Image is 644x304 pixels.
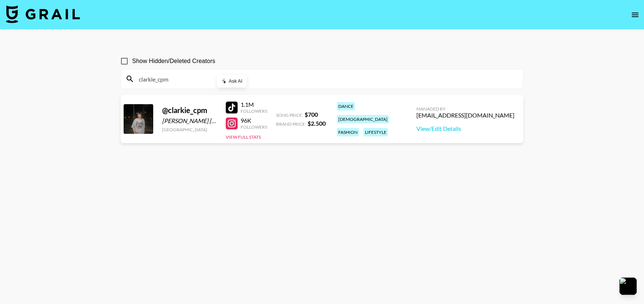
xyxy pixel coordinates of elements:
div: [PERSON_NAME] [PERSON_NAME] [162,117,217,125]
div: [DEMOGRAPHIC_DATA] [337,115,389,123]
span: Show Hidden/Deleted Creators [132,57,215,66]
div: @ clarkie_cpm [162,106,217,115]
button: View Full Stats [226,134,261,140]
div: 1.1M [241,101,267,108]
img: Grail Talent [6,5,80,23]
div: 96K [241,117,267,124]
strong: $ 700 [305,111,318,118]
strong: $ 2.500 [308,120,326,127]
a: View/Edit Details [416,125,514,132]
div: fashion [337,128,359,136]
div: dance [337,102,355,110]
div: Managed By [416,106,514,112]
div: Followers [241,124,267,130]
span: Song Price: [276,112,303,118]
div: Followers [241,108,267,114]
div: lifestyle [363,128,388,136]
div: [GEOGRAPHIC_DATA] [162,127,217,132]
div: [EMAIL_ADDRESS][DOMAIN_NAME] [416,112,514,119]
span: Brand Price: [276,121,306,127]
input: Search by User Name [134,73,519,85]
button: open drawer [628,7,643,22]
